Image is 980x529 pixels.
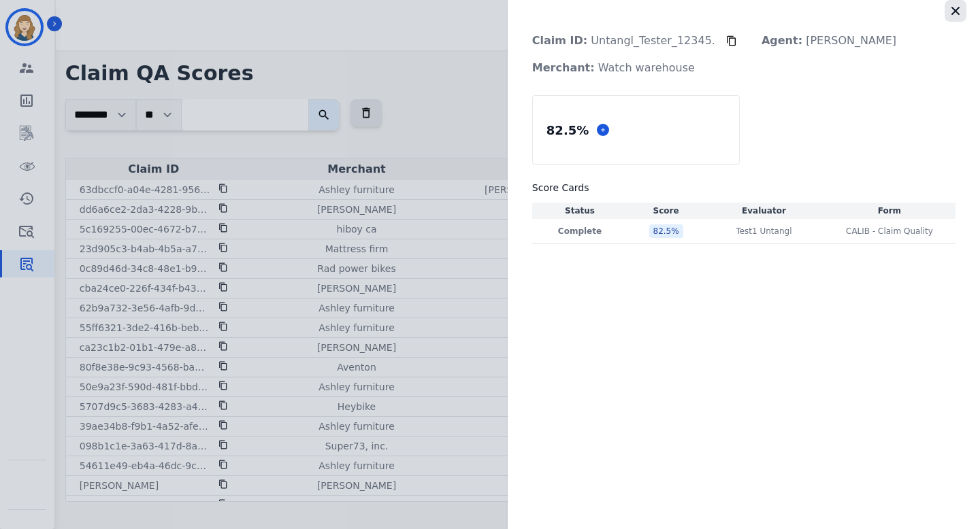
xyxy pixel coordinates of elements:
div: 82.5 % [649,224,683,238]
p: Watch warehouse [521,54,706,82]
th: Evaluator [704,203,823,219]
span: CALIB - Claim Quality [846,226,933,237]
th: Score [627,203,704,219]
p: [PERSON_NAME] [751,27,907,54]
h3: Score Cards [532,181,955,194]
p: Untangl_Tester_12345. [521,27,726,54]
p: Test1 Untangl [736,226,791,237]
strong: Merchant: [532,61,595,74]
strong: Claim ID: [532,34,587,47]
th: Form [823,203,955,219]
th: Status [532,203,627,219]
strong: Agent: [762,34,802,47]
p: Complete [535,226,625,237]
div: 82.5 % [544,118,591,142]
